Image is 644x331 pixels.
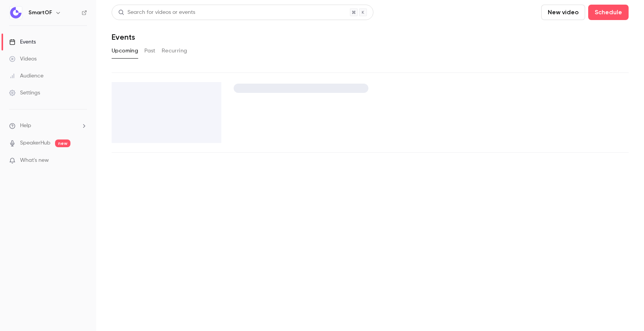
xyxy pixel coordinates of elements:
button: Past [144,45,156,57]
button: Schedule [588,5,629,20]
div: Search for videos or events [118,8,195,17]
div: Audience [9,72,43,80]
div: Videos [9,55,37,63]
div: Settings [9,89,40,97]
img: SmartOF [10,7,22,19]
span: What's new [20,156,49,165]
li: help-dropdown-opener [9,122,87,130]
button: Upcoming [112,45,138,57]
button: Recurring [162,45,187,57]
h1: Events [112,32,135,42]
button: New video [541,5,585,20]
h6: SmartOF [28,9,52,17]
div: Events [9,38,36,46]
span: Help [20,122,31,130]
span: new [55,139,70,147]
a: SpeakerHub [20,139,50,147]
